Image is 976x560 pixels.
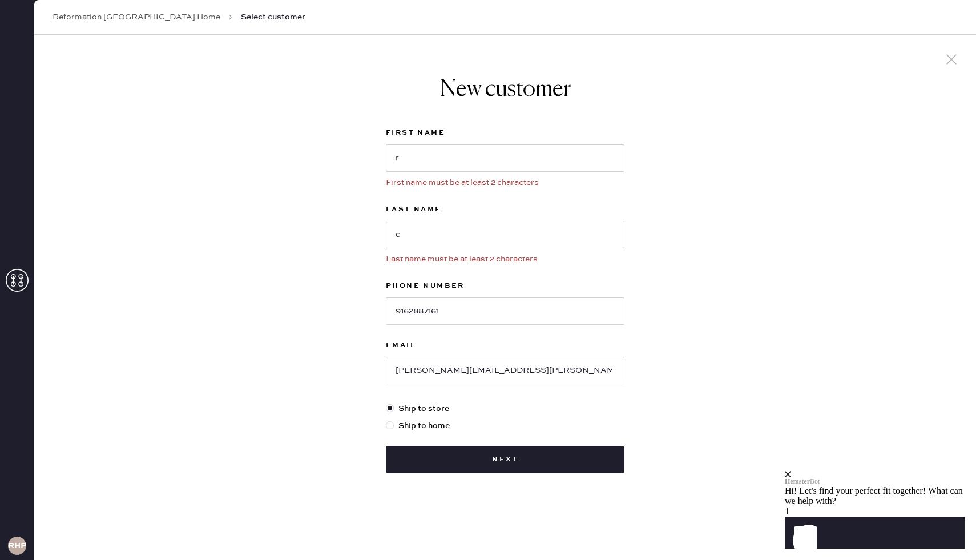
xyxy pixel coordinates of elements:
[386,203,624,216] label: Last Name
[386,76,624,103] h1: New customer
[785,401,973,558] iframe: Front Chat
[386,297,624,325] input: e.g (XXX) XXXXXX
[386,357,624,384] input: e.g. john@doe.com
[386,339,624,352] label: Email
[8,542,26,550] h3: RHPA
[386,446,624,473] button: Next
[386,221,624,248] input: e.g. Doe
[386,420,624,432] label: Ship to home
[386,279,624,293] label: Phone Number
[241,11,305,23] span: Select customer
[386,144,624,172] input: e.g. John
[386,126,624,140] label: First Name
[386,253,624,265] div: Last name must be at least 2 characters
[53,11,220,23] a: Reformation [GEOGRAPHIC_DATA] Home
[386,402,624,415] label: Ship to store
[386,176,624,189] div: First name must be at least 2 characters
